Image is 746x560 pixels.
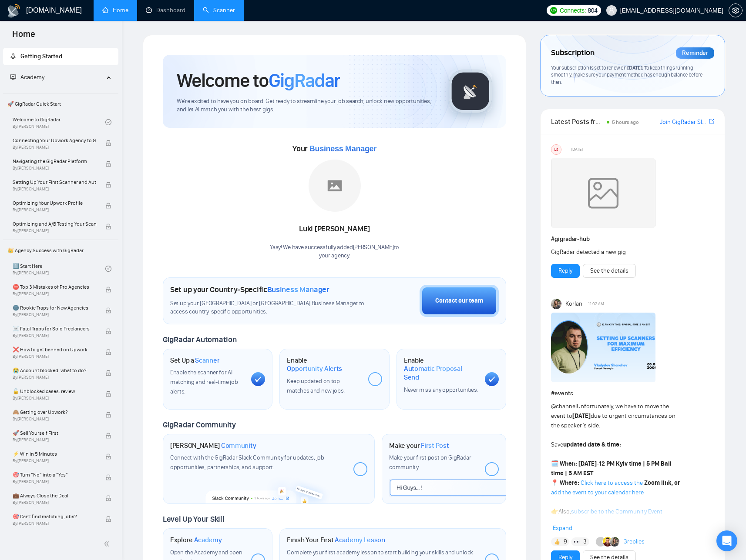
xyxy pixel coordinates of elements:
div: Open Intercom Messenger [716,530,737,551]
img: gigradar-logo.png [449,70,492,113]
span: By [PERSON_NAME] [13,396,96,401]
span: lock [105,287,111,293]
span: Opportunity Alerts [287,364,342,373]
span: 3 [583,537,587,546]
span: By [PERSON_NAME] [13,417,96,422]
span: Academy [194,536,222,544]
span: Business Manager [267,285,329,294]
span: Level Up Your Skill [163,514,224,524]
button: Contact our team [420,285,499,317]
span: 🚀 GigRadar Quick Start [4,95,118,113]
span: lock [105,203,111,209]
span: lock [105,140,111,146]
h1: Finish Your First [287,536,385,544]
span: lock [105,182,111,188]
a: subscribe to the Community Event Calendar [551,508,662,525]
button: Reply [551,264,580,278]
span: Your subscription is set to renew on . To keep things running smoothly, make sure your payment me... [551,64,702,85]
div: Contact our team [435,296,483,306]
span: check-circle [105,119,111,125]
img: 👍 [554,539,560,545]
span: Getting Started [20,53,62,60]
span: GigRadar Community [163,420,236,430]
span: [DATE] [627,64,642,71]
a: add the event to your calendar here [551,489,644,496]
span: 🔓 Unblocked cases: review [13,387,96,396]
a: dashboardDashboard [146,7,185,14]
span: By [PERSON_NAME] [13,500,96,505]
span: lock [105,391,111,397]
a: setting [729,7,743,14]
strong: [DATE] [572,412,591,420]
span: 🚀 Sell Yourself First [13,429,96,437]
span: ☠️ Fatal Traps for Solo Freelancers [13,324,96,333]
span: GigRadar [269,69,340,92]
span: setting [729,7,742,14]
span: [DATE] [571,146,583,153]
span: By [PERSON_NAME] [13,437,96,443]
span: Academy [20,73,44,81]
span: Academy [10,73,44,81]
span: 💼 Always Close the Deal [13,491,96,500]
a: searchScanner [203,7,235,14]
span: double-left [104,540,112,548]
span: 🌚 Rookie Traps for New Agencies [13,303,96,312]
span: By [PERSON_NAME] [13,333,96,338]
img: F09DQRWLC0N-Event%20with%20Vlad%20Sharahov.png [551,313,655,382]
span: Expand [553,524,572,532]
span: 🙈 Getting over Upwork? [13,408,96,417]
span: Setting Up Your First Scanner and Auto-Bidder [13,178,96,187]
span: Latest Posts from the GigRadar Community [551,116,604,127]
strong: updated date & time: [563,441,621,448]
span: user [608,7,615,13]
span: 🎯 Can't find matching jobs? [13,512,96,521]
span: Connects: [560,6,586,15]
span: lock [105,495,111,501]
a: export [709,117,714,126]
a: See the details [590,266,628,276]
span: GigRadar Automation [163,335,236,344]
span: Your [292,144,376,153]
span: By [PERSON_NAME] [13,207,96,213]
strong: Where: [560,479,579,487]
span: Navigating the GigRadar Platform [13,157,96,166]
h1: Explore [170,536,222,544]
div: GigRadar detected a new gig [551,247,682,257]
span: 👑 Agency Success with GigRadar [4,242,118,259]
span: Scanner [195,356,219,365]
strong: When: [560,460,577,467]
span: By [PERSON_NAME] [13,228,96,233]
span: lock [105,453,111,460]
span: Keep updated on top matches and new jobs. [287,377,345,394]
strong: 12 PM Kyiv time | 5 PM Bali time | 5 AM EST [551,460,672,477]
span: Korlan [565,299,582,309]
span: We're excited to have you on board. Get ready to streamline your job search, unlock new opportuni... [177,97,435,114]
span: By [PERSON_NAME] [13,145,96,150]
span: Connecting Your Upwork Agency to GigRadar [13,136,96,145]
span: Never miss any opportunities. [404,386,478,393]
span: 5 hours ago [612,119,639,125]
h1: Welcome to [177,69,340,92]
a: Join GigRadar Slack Community [660,117,707,127]
img: upwork-logo.png [550,7,557,14]
span: By [PERSON_NAME] [13,521,96,526]
span: @channel [551,403,577,410]
img: Martin Lostak [603,537,612,547]
button: setting [729,3,743,17]
h1: Set up your Country-Specific [170,285,329,294]
span: Connect with the GigRadar Slack Community for updates, job opportunities, partnerships, and support. [170,454,324,471]
span: lock [105,307,111,313]
span: lock [105,223,111,230]
img: 👀 [574,539,580,545]
a: Reply [558,266,572,276]
span: 😭 Account blocked: what to do? [13,366,96,375]
span: By [PERSON_NAME] [13,166,96,171]
img: logo [7,4,21,18]
span: By [PERSON_NAME] [13,375,96,380]
strong: [DATE] [578,460,597,467]
span: 9 [564,537,567,546]
span: Make your first post on GigRadar community. [389,454,471,471]
span: By [PERSON_NAME] [13,187,96,192]
span: lock [105,474,111,480]
img: Korlan [551,299,561,309]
